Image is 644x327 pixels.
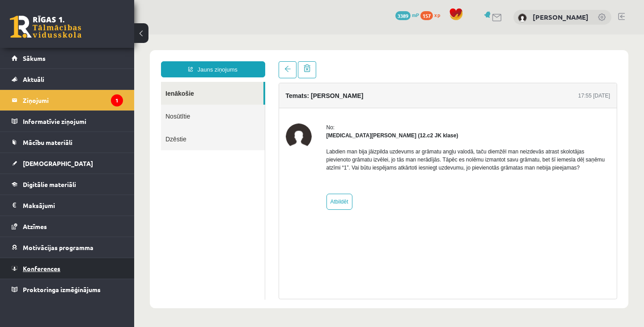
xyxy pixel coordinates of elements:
[12,195,123,216] a: Maksājumi
[12,174,123,195] a: Digitālie materiāli
[27,70,131,93] a: Nosūtītie
[23,243,93,251] span: Motivācijas programma
[23,75,44,83] span: Aktuāli
[10,16,81,38] a: Rīgas 1. Tālmācības vidusskola
[27,27,131,43] a: Jauns ziņojums
[192,113,476,137] p: Labdien man bija jāizpilda uzdevums ar grāmatu angļu valodā, taču diemžēl man neizdevās atrast sk...
[395,11,419,18] a: 3389 mP
[12,216,123,237] a: Atzīmes
[12,111,123,132] a: Informatīvie ziņojumi
[23,159,93,167] span: [DEMOGRAPHIC_DATA]
[27,93,131,116] a: Dzēstie
[152,89,178,115] img: Nikita Ļahovs
[12,48,123,68] a: Sākums
[12,90,123,110] a: Ziņojumi1
[23,90,123,110] legend: Ziņojumi
[192,89,476,97] div: No:
[23,138,72,146] span: Mācību materiāli
[152,58,229,65] h4: Temats: [PERSON_NAME]
[533,13,589,21] a: [PERSON_NAME]
[111,94,123,106] i: 1
[12,69,123,89] a: Aktuāli
[192,159,218,175] a: Atbildēt
[23,195,123,216] legend: Maksājumi
[420,11,433,20] span: 157
[395,11,411,20] span: 3389
[444,57,476,65] div: 17:55 [DATE]
[434,11,440,18] span: xp
[12,132,123,153] a: Mācību materiāli
[420,11,445,18] a: 157 xp
[23,111,123,132] legend: Informatīvie ziņojumi
[23,54,46,62] span: Sākums
[412,11,419,18] span: mP
[23,285,101,293] span: Proktoringa izmēģinājums
[23,222,47,230] span: Atzīmes
[12,258,123,279] a: Konferences
[518,13,527,22] img: Nikoletta Nikolajenko
[12,153,123,174] a: [DEMOGRAPHIC_DATA]
[23,180,76,188] span: Digitālie materiāli
[12,237,123,258] a: Motivācijas programma
[12,279,123,300] a: Proktoringa izmēģinājums
[27,47,129,70] a: Ienākošie
[23,264,60,272] span: Konferences
[192,98,324,104] strong: [MEDICAL_DATA][PERSON_NAME] (12.c2 JK klase)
